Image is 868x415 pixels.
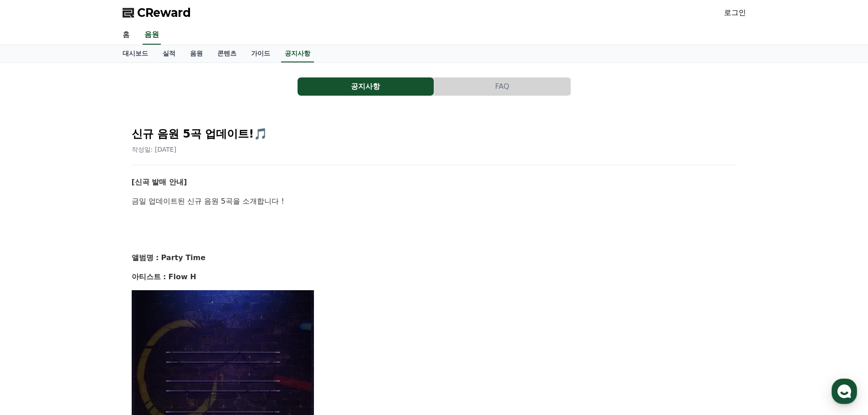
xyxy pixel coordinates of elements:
a: FAQ [434,77,571,96]
a: 홈 [115,26,137,45]
a: 대시보드 [115,45,155,62]
a: 콘텐츠 [210,45,244,62]
strong: 앨범명 : [132,253,159,262]
p: 금일 업데이트된 신규 음원 5곡을 소개합니다 ! [132,195,737,207]
a: 음원 [183,45,210,62]
a: 공지사항 [281,45,314,62]
button: FAQ [434,77,570,96]
a: 공지사항 [298,77,434,96]
a: 가이드 [244,45,277,62]
a: 실적 [155,45,183,62]
a: CReward [123,5,191,20]
a: 로그인 [724,7,746,18]
a: 음원 [143,26,161,45]
button: 공지사항 [298,77,434,96]
span: CReward [137,5,191,20]
strong: [신곡 발매 안내] [132,178,187,186]
h2: 신규 음원 5곡 업데이트!🎵 [132,127,737,141]
span: 작성일: [DATE] [132,146,177,153]
strong: 아티스트 : [132,272,166,281]
strong: Party Time [161,253,206,262]
strong: Flow H [169,272,196,281]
